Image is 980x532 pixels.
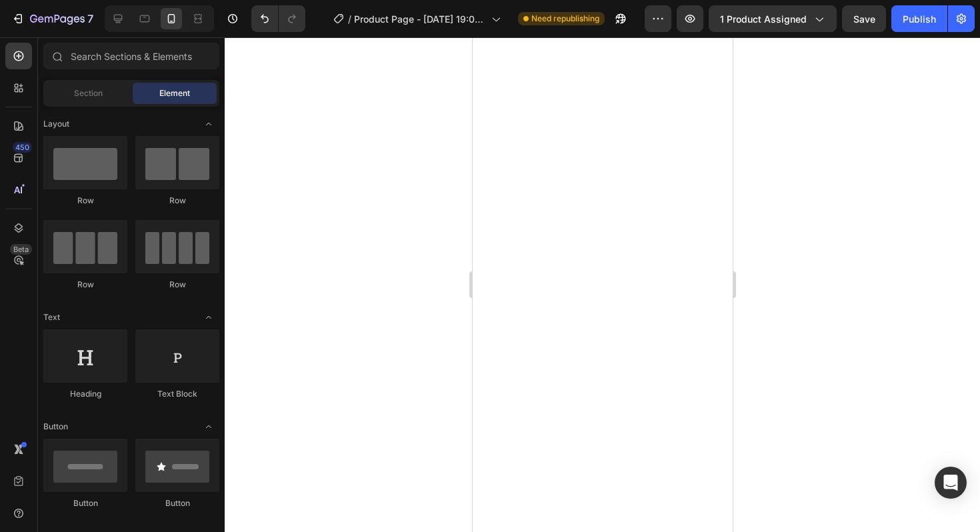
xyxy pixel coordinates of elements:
[720,12,807,26] span: 1 product assigned
[43,421,68,433] span: Button
[135,497,219,509] div: Button
[159,87,190,99] span: Element
[198,416,219,437] span: Toggle open
[198,113,219,135] span: Toggle open
[43,195,127,207] div: Row
[842,5,886,32] button: Save
[43,388,127,400] div: Heading
[135,388,219,400] div: Text Block
[74,87,103,99] span: Section
[935,467,967,499] div: Open Intercom Messenger
[891,5,947,32] button: Publish
[87,11,93,27] p: 7
[10,244,32,255] div: Beta
[354,12,486,26] span: Product Page - [DATE] 19:00:06
[198,307,219,328] span: Toggle open
[709,5,837,32] button: 1 product assigned
[135,195,219,207] div: Row
[43,279,127,291] div: Row
[43,497,127,509] div: Button
[5,5,99,32] button: 7
[251,5,305,32] div: Undo/Redo
[43,311,60,323] span: Text
[135,279,219,291] div: Row
[903,12,936,26] div: Publish
[853,13,875,25] span: Save
[43,43,219,69] input: Search Sections & Elements
[473,37,733,532] iframe: Design area
[348,12,351,26] span: /
[531,13,599,25] span: Need republishing
[13,142,32,153] div: 450
[43,118,69,130] span: Layout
